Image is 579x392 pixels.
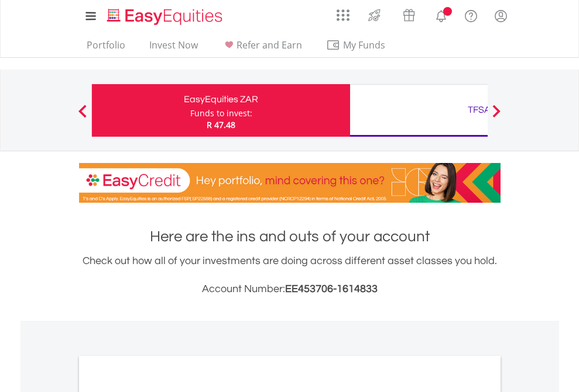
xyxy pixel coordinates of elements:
a: Refer and Earn [217,39,307,57]
span: R 47.48 [207,119,235,130]
span: My Funds [326,37,403,53]
a: Invest Now [145,39,203,57]
button: Previous [71,110,94,122]
span: EE453706-1614833 [285,283,378,294]
img: EasyEquities_Logo.png [105,7,227,26]
a: AppsGrid [329,3,357,22]
a: Vouchers [392,3,426,25]
img: thrive-v2.svg [365,6,384,25]
a: FAQ's and Support [456,3,486,26]
button: Next [485,110,508,122]
div: EasyEquities ZAR [99,91,343,107]
div: Check out how all of your investments are doing across different asset classes you hold. [79,253,501,297]
a: My Profile [486,3,516,29]
h3: Account Number: [79,281,501,297]
a: Home page [102,3,227,26]
img: grid-menu-icon.svg [337,9,350,22]
img: vouchers-v2.svg [399,6,419,25]
h1: Here are the ins and outs of your account [79,226,501,247]
img: EasyCredit Promotion Banner [79,163,501,203]
a: Notifications [426,3,456,26]
span: Refer and Earn [237,39,302,51]
a: Portfolio [82,39,130,57]
div: Funds to invest: [190,107,252,119]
